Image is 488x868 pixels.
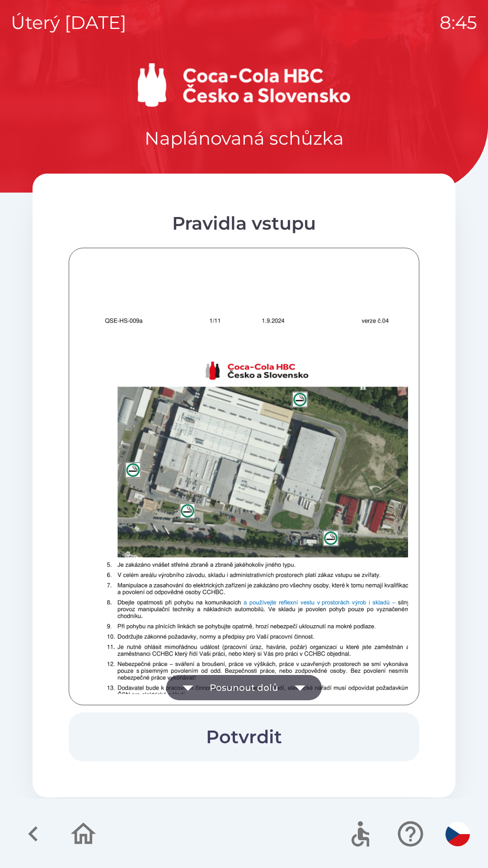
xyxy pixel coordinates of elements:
[145,125,344,152] p: Naplánovaná schůzka
[69,712,419,761] button: Potvrdit
[33,63,455,107] img: Logo
[166,675,322,700] button: Posunout dolů
[69,210,419,237] div: Pravidla vstupu
[80,345,431,841] img: VGglmRcuQ4JDeG8FRTn2z89J9hbt9UD20+fv+0zBkYP+EYEcIxD+ESX5shAQAkJACAgBISAEhIAQyCEERCDkkIGW2xQCQkAIC...
[11,9,127,36] p: úterý [DATE]
[446,822,470,846] img: cs flag
[440,9,477,36] p: 8:45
